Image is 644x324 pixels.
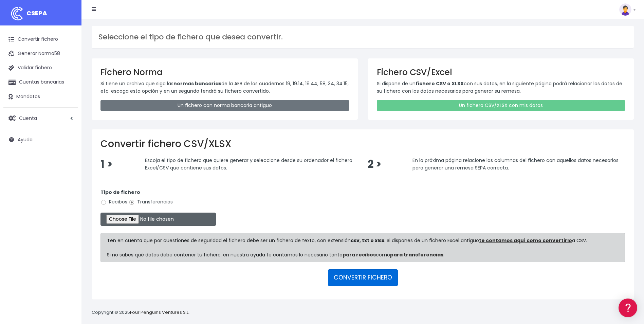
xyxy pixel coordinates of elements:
a: te contamos aquí como convertirlo [479,237,572,244]
span: Ayuda [18,136,33,143]
a: Convertir fichero [3,32,78,47]
a: para transferencias [390,251,443,258]
strong: normas bancarias [173,80,221,87]
span: Escoja el tipo de fichero que quiere generar y seleccione desde su ordenador el fichero Excel/CSV... [145,157,352,171]
p: Si tiene un archivo que siga las de la AEB de los cuadernos 19, 19.14, 19.44, 58, 34, 34.15, etc.... [100,80,349,95]
a: POWERED BY ENCHANT [93,196,131,202]
span: 1 > [100,157,113,172]
a: Ayuda [3,132,78,147]
a: API [7,174,129,184]
strong: csv, txt o xlsx [351,237,384,244]
p: Si dispone de un con sus datos, en la siguiente página podrá relacionar los datos de su fichero c... [377,80,625,95]
a: Cuenta [3,111,78,125]
a: Videotutoriales [7,107,129,118]
button: Contáctanos [7,182,129,194]
a: Un fichero con norma bancaria antiguo [100,100,349,111]
div: Facturación [7,135,129,141]
div: Información general [7,47,129,54]
div: Convertir ficheros [7,75,129,82]
label: Recibos [100,198,127,205]
span: Cuenta [19,114,37,121]
p: Copyright © 2025 . [92,309,190,316]
a: General [7,146,129,156]
h3: Fichero Norma [100,67,349,77]
a: Perfiles de empresas [7,118,129,128]
span: CSEPA [26,9,47,17]
span: 2 > [368,157,382,172]
img: logo [8,5,25,22]
h3: Seleccione el tipo de fichero que desea convertir. [98,33,627,41]
strong: Tipo de fichero [100,189,140,196]
div: Ten en cuenta que por cuestiones de seguridad el fichero debe ser un fichero de texto, con extens... [100,233,625,262]
a: Generar Norma58 [3,47,78,61]
a: Información general [7,58,129,68]
a: Un fichero CSV/XLSX con mis datos [377,100,625,111]
h2: Convertir fichero CSV/XLSX [100,138,625,150]
strong: fichero CSV o XLSX [416,80,464,87]
div: Programadores [7,163,129,169]
button: CONVERTIR FICHERO [328,269,398,286]
a: Four Penguins Ventures S.L. [130,309,189,316]
a: Validar fichero [3,61,78,75]
a: Cuentas bancarias [3,75,78,89]
h3: Fichero CSV/Excel [377,67,625,77]
a: Mandatos [3,90,78,104]
a: Formatos [7,86,129,96]
label: Transferencias [129,198,173,205]
span: En la próxima página relacione las columnas del fichero con aquellos datos necesarios para genera... [412,157,619,171]
a: Problemas habituales [7,96,129,107]
a: para recibos [343,251,376,258]
img: profile [619,3,631,16]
